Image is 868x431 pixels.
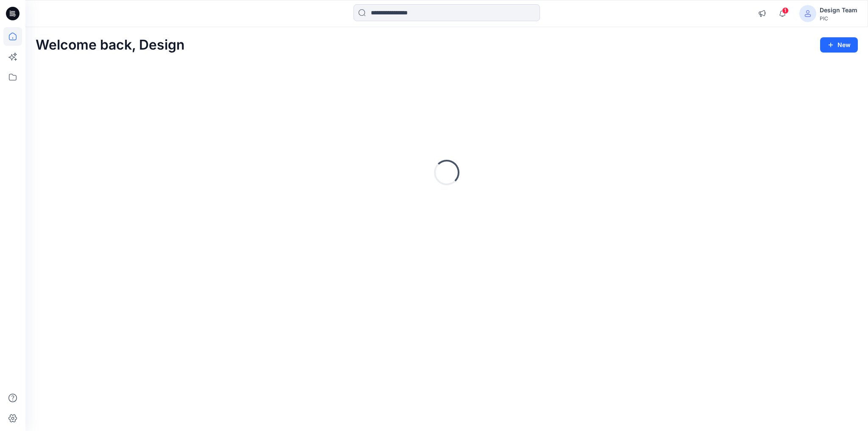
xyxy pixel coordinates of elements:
span: 1 [782,7,789,14]
svg: avatar [804,10,811,17]
div: Design Team [820,5,857,15]
h2: Welcome back, Design [36,37,185,53]
div: PIC [820,15,857,22]
button: New [820,37,858,53]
